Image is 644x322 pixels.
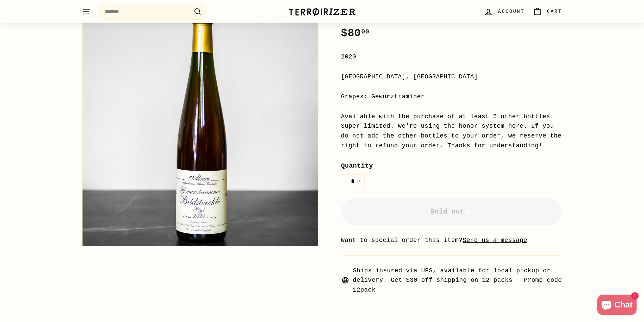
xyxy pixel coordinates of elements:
[341,236,562,245] li: Want to special order this item?
[341,198,562,225] button: Sold out
[355,174,365,188] button: Increase item quantity by one
[341,174,351,188] button: Reduce item quantity by one
[341,174,365,188] input: quantity
[341,112,562,151] div: Available with the purchase of at least 5 other bottles. Super limited. We're using the honor sys...
[529,2,566,22] a: Cart
[341,92,562,102] div: Grapes: Gewurztraminer
[480,2,528,22] a: Account
[463,237,527,244] a: Send us a message
[341,72,562,82] div: [GEOGRAPHIC_DATA], [GEOGRAPHIC_DATA]
[547,8,562,15] span: Cart
[341,27,369,40] span: $80
[361,28,369,35] sup: 00
[82,10,318,246] img: Gewurztraminer Pigé (make this your 6th bottle - SEE DESCRIPTION)
[353,266,562,295] span: Ships insured via UPS, available for local pickup or delivery. Get $30 off shipping on 12-packs -...
[595,295,639,317] inbox-online-store-chat: Shopify online store chat
[430,208,472,216] span: Sold out
[341,52,562,62] div: 2020
[498,8,524,15] span: Account
[341,161,562,171] label: Quantity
